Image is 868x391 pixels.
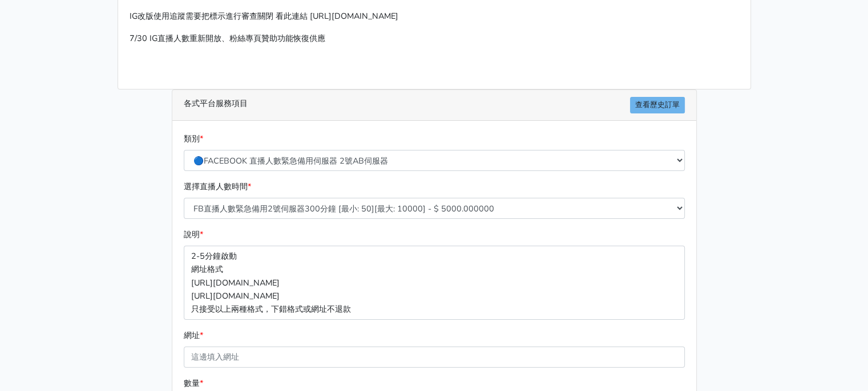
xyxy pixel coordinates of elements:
input: 這邊填入網址 [184,347,685,368]
a: 查看歷史訂單 [630,97,685,113]
label: 網址 [184,329,203,342]
label: 類別 [184,132,203,145]
p: IG改版使用追蹤需要把標示進行審查關閉 看此連結 [URL][DOMAIN_NAME] [130,10,739,23]
p: 7/30 IG直播人數重新開放、粉絲專頁贊助功能恢復供應 [130,32,739,45]
label: 說明 [184,228,203,241]
label: 選擇直播人數時間 [184,180,251,193]
div: 各式平台服務項目 [172,90,696,121]
p: 2-5分鐘啟動 網址格式 [URL][DOMAIN_NAME] [URL][DOMAIN_NAME] 只接受以上兩種格式，下錯格式或網址不退款 [184,246,685,319]
label: 數量 [184,377,203,390]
